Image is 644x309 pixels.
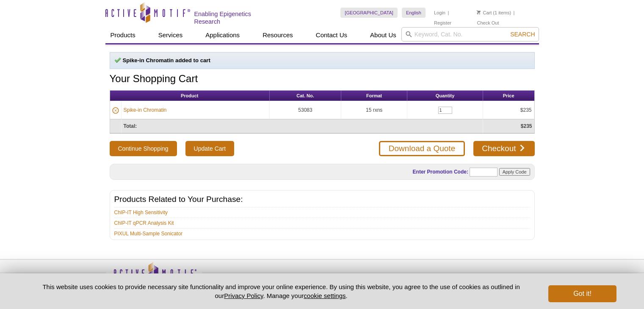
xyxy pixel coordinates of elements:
p: This website uses cookies to provide necessary site functionality and improve your online experie... [28,282,535,300]
li: (1 items) [477,8,511,18]
a: Login [434,10,445,16]
a: ChIP-IT qPCR Analysis Kit [114,219,174,227]
a: Applications [200,27,245,43]
input: Keyword, Cat. No. [401,27,539,41]
li: | [514,8,515,18]
img: Your Cart [477,10,481,14]
label: Enter Promotion Code: [412,169,468,175]
td: 15 rxns [341,101,407,119]
a: Contact Us [311,27,352,43]
li: | [448,8,449,18]
td: 53083 [270,101,341,119]
span: Format [366,93,382,98]
button: Search [508,30,537,38]
h2: Products Related to Your Purchase: [114,196,530,203]
img: Active Motif, [105,259,203,294]
span: Quantity [436,93,455,98]
button: Got it! [548,285,616,302]
a: Products [105,27,141,43]
span: Product [181,93,199,98]
a: Spike-in Chromatin [124,106,167,114]
strong: $235 [521,123,532,129]
a: About Us [365,27,401,43]
span: Price [503,93,514,98]
h2: Enabling Epigenetics Research [194,10,279,25]
h1: Your Shopping Cart [110,73,535,86]
a: PIXUL Multi-Sample Sonicator [114,230,183,237]
input: Update Cart [185,141,234,156]
a: Download a Quote [379,141,465,156]
a: Services [153,27,188,43]
span: Cat. No. [296,93,314,98]
strong: Total: [124,123,137,129]
a: Cart [477,10,492,16]
a: English [402,8,426,18]
a: Checkout [473,141,534,156]
a: Check Out [477,20,499,26]
button: cookie settings [304,292,345,299]
td: $235 [483,101,534,119]
input: Apply Code [499,168,530,176]
a: Privacy Policy [224,292,263,299]
button: Continue Shopping [110,141,177,156]
span: Search [510,31,535,38]
a: ChIP-IT High Sensitivity [114,209,168,216]
a: Register [434,20,451,26]
a: Resources [257,27,298,43]
p: Spike-in Chromatin added to cart [114,57,530,64]
a: [GEOGRAPHIC_DATA] [340,8,398,18]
